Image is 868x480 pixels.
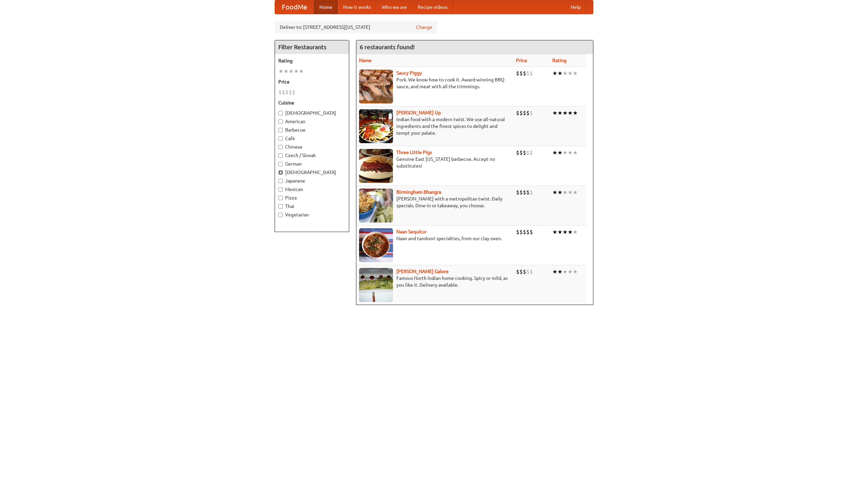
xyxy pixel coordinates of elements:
[283,68,289,75] li: ★
[552,109,557,117] li: ★
[523,109,526,117] li: $
[552,149,557,156] li: ★
[278,152,346,159] label: Czech / Slovak
[278,99,346,106] h5: Cuisine
[523,189,526,196] li: $
[519,70,523,77] li: $
[563,109,568,117] li: ★
[359,76,511,90] p: Pork. We know how to cook it. Award-winning BBQ sauce, and meat with all the trimmings.
[563,149,568,156] li: ★
[278,187,283,192] input: Mexican
[359,149,393,183] img: littlepigs.jpg
[552,228,557,236] li: ★
[552,58,567,63] a: Rating
[396,189,441,195] a: Birmingham Bhangra
[278,111,283,115] input: [DEMOGRAPHIC_DATA]
[530,189,533,196] li: $
[568,70,573,77] li: ★
[523,149,526,156] li: $
[359,189,393,223] img: bhangra.jpg
[523,228,526,236] li: $
[278,127,346,133] label: Barbecue
[516,189,519,196] li: $
[278,153,283,158] input: Czech / Slovak
[530,268,533,275] li: $
[278,211,346,218] label: Vegetarian
[359,195,511,209] p: [PERSON_NAME] with a metropolitan twist. Daily specials. Dine-in or takeaway, you choose.
[563,70,568,77] li: ★
[278,194,346,201] label: Pizza
[278,179,283,183] input: Japanese
[338,0,376,14] a: How it works
[396,150,432,155] a: Three Little Pigs
[516,268,519,275] li: $
[289,68,294,75] li: ★
[516,109,519,117] li: $
[278,145,283,149] input: Chinese
[278,135,346,142] label: Cafe
[278,110,346,116] label: [DEMOGRAPHIC_DATA]
[278,119,283,124] input: American
[294,68,299,75] li: ★
[526,109,530,117] li: $
[568,149,573,156] li: ★
[516,70,519,77] li: $
[557,268,563,275] li: ★
[359,275,511,288] p: Famous North Indian home cooking. Spicy or mild, as you like it. Delivery available.
[573,268,578,275] li: ★
[530,70,533,77] li: $
[359,116,511,136] p: Indian food with a modern twist. We use all-natural ingredients and the finest spices to delight ...
[278,160,346,167] label: German
[396,229,427,234] a: Naan Sequitur
[359,156,511,169] p: Genuine East [US_STATE] barbecue. Accept no substitutes!
[278,118,346,125] label: American
[523,268,526,275] li: $
[530,109,533,117] li: $
[275,21,437,33] div: Deliver to: [STREET_ADDRESS][US_STATE]
[568,228,573,236] li: ★
[563,189,568,196] li: ★
[359,70,393,103] img: saucy.jpg
[530,228,533,236] li: $
[526,228,530,236] li: $
[519,189,523,196] li: $
[519,268,523,275] li: $
[557,70,563,77] li: ★
[530,149,533,156] li: $
[359,235,511,242] p: Naan and tandoori specialties, from our clay oven.
[285,89,289,96] li: $
[278,186,346,193] label: Mexican
[519,109,523,117] li: $
[519,149,523,156] li: $
[396,70,422,76] b: Saucy Piggy
[563,228,568,236] li: ★
[526,268,530,275] li: $
[282,89,285,96] li: $
[278,204,283,209] input: Thai
[526,149,530,156] li: $
[557,228,563,236] li: ★
[396,110,441,115] b: [PERSON_NAME] Up
[359,268,393,302] img: currygalore.jpg
[568,268,573,275] li: ★
[552,189,557,196] li: ★
[278,68,283,75] li: ★
[278,89,282,96] li: $
[359,58,372,63] a: Name
[278,203,346,210] label: Thai
[412,0,453,14] a: Recipe videos
[278,196,283,200] input: Pizza
[519,228,523,236] li: $
[376,0,412,14] a: Who we are
[278,57,346,64] h5: Rating
[275,0,314,14] a: FoodMe
[289,89,292,96] li: $
[275,40,349,54] h4: Filter Restaurants
[568,109,573,117] li: ★
[573,109,578,117] li: ★
[563,268,568,275] li: ★
[278,170,283,175] input: [DEMOGRAPHIC_DATA]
